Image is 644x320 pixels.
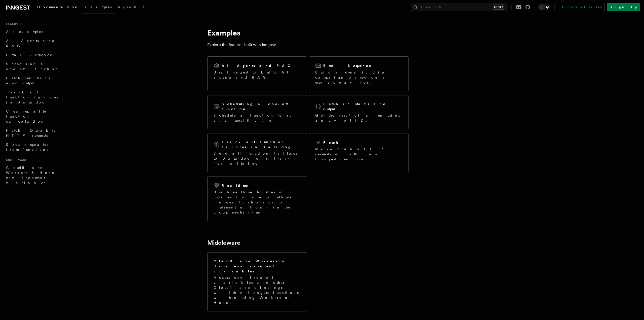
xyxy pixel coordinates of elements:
[6,128,56,137] span: Fetch: Durable HTTP requests
[207,41,409,48] p: Explore the features built with Inngest:
[4,163,59,187] a: Cloudflare Workers & Hono environment variables
[323,101,402,112] h2: Fetch run status and output
[315,113,402,123] p: Get the result of a run using an Event ID.
[4,74,59,88] a: Fetch run status and output
[315,147,402,162] p: Make durable HTTP requests within an Inngest function.
[323,140,339,145] h2: Fetch
[309,56,409,91] a: Email SequenceBuild a dynamic drip campaign based on a user's behavior.
[37,5,79,9] span: Documentation
[538,4,550,10] button: Toggle dark mode
[6,76,50,85] span: Fetch run status and output
[6,30,43,34] span: All examples
[4,158,27,162] span: Middleware
[207,239,240,246] a: Middleware
[214,190,301,215] p: Use Realtime to stream updates from one to multiple Inngest functions or to implement a Human in ...
[214,275,301,305] p: Access environment variables and other Cloudflare bindings within Inngest functions when using Wo...
[207,252,307,311] a: Cloudflare Workers & Hono environment variablesAccess environment variables and other Cloudflare ...
[309,133,409,172] a: FetchMake durable HTTP requests within an Inngest function.
[214,113,301,123] p: Schedule a function to run at a specific time.
[4,88,59,107] a: Track all function failures in Datadog
[207,56,307,91] a: AI Agents and RAGUse Inngest to build AI agents and RAG.
[214,259,301,274] h2: Cloudflare Workers & Hono environment variables
[115,2,147,14] a: AgentKit
[6,53,53,57] span: Email Sequence
[207,133,307,172] a: Track all function failures in DatadogSend all function failures to Datadog (or similar) for moni...
[607,3,640,11] a: Sign Up
[4,107,59,126] a: Cleanup after function cancellation
[411,3,507,11] button: Search...Ctrl+K
[222,63,293,68] h2: AI Agents and RAG
[82,2,115,14] a: Examples
[222,139,301,150] h2: Track all function failures in Datadog
[207,176,307,221] a: RealtimeUse Realtime to stream updates from one to multiple Inngest functions or to implement a H...
[4,126,59,140] a: Fetch: Durable HTTP requests
[4,27,59,36] a: All examples
[4,36,59,50] a: AI Agents and RAG
[4,59,59,74] a: Scheduling a one-off function
[493,5,504,10] kbd: Ctrl+K
[85,5,112,9] span: Examples
[4,50,59,59] a: Email Sequence
[6,62,59,71] span: Scheduling a one-off function
[6,109,49,123] span: Cleanup after function cancellation
[6,166,56,185] span: Cloudflare Workers & Hono environment variables
[559,3,605,11] a: Contact sales
[4,140,59,154] a: Stream updates from functions
[4,22,22,26] span: Examples
[6,39,55,48] span: AI Agents and RAG
[309,95,409,129] a: Fetch run status and outputGet the result of a run using an Event ID.
[207,28,409,37] h1: Examples
[214,151,301,166] p: Send all function failures to Datadog (or similar) for monitoring.
[222,101,301,112] h2: Scheduling a one-off function
[207,95,307,129] a: Scheduling a one-off functionSchedule a function to run at a specific time.
[323,63,372,68] h2: Email Sequence
[315,70,402,85] p: Build a dynamic drip campaign based on a user's behavior.
[6,143,48,152] span: Stream updates from functions
[6,90,58,104] span: Track all function failures in Datadog
[222,183,249,188] h2: Realtime
[34,2,82,14] a: Documentation
[214,70,301,80] p: Use Inngest to build AI agents and RAG.
[118,5,144,9] span: AgentKit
